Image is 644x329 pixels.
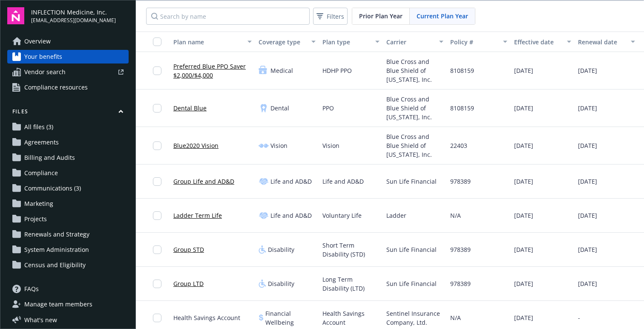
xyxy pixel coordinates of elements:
span: [DATE] [578,104,597,113]
span: 978389 [450,177,471,186]
span: [DATE] [514,141,533,150]
span: All files (3) [24,120,53,134]
a: FAQs [7,282,129,296]
a: Agreements [7,136,129,149]
span: Blue Cross and Blue Shield of [US_STATE], Inc. [386,132,443,159]
span: Short Term Disability (STD) [322,241,379,259]
input: Toggle Row Selected [153,280,161,288]
a: Group STD [173,245,204,254]
span: [DATE] [578,177,597,186]
span: 978389 [450,245,471,254]
span: Vision [322,141,339,150]
span: Life and AD&D [270,177,312,186]
button: What's new [7,315,71,324]
span: Filters [315,10,346,23]
a: Ladder Term Life [173,211,222,220]
span: [DATE] [514,66,533,75]
span: [DATE] [514,211,533,220]
span: Disability [268,279,294,288]
button: Renewal date [575,32,638,52]
div: Plan name [173,38,242,46]
span: [DATE] [578,66,597,75]
span: 978389 [450,279,471,288]
span: Billing and Audits [24,151,75,164]
a: Renewals and Strategy [7,228,129,241]
span: Life and AD&D [322,177,364,186]
span: Blue Cross and Blue Shield of [US_STATE], Inc. [386,95,443,121]
a: All files (3) [7,120,129,134]
a: Group LTD [173,279,204,288]
input: Select all [153,38,161,46]
span: Vision [270,141,287,150]
span: N/A [450,211,461,220]
span: Projects [24,212,47,226]
a: Dental Blue [173,104,207,113]
span: Prior Plan Year [359,12,402,20]
a: Your benefits [7,50,129,63]
div: Renewal date [578,38,626,46]
span: 8108159 [450,66,474,75]
input: Toggle Row Selected [153,104,161,113]
a: Compliance [7,166,129,180]
span: [DATE] [578,245,597,254]
input: Toggle Row Selected [153,314,161,322]
span: Compliance [24,166,58,180]
button: Policy # [447,32,511,52]
a: Census and Eligibility [7,258,129,272]
span: N/A [450,313,461,322]
a: Vendor search [7,65,129,79]
a: Overview [7,35,129,48]
span: Long Term Disability (LTD) [322,275,379,293]
span: PPO [322,104,334,113]
span: Communications (3) [24,182,81,195]
span: Compliance resources [24,81,88,94]
span: What ' s new [24,315,57,324]
a: Blue2020 Vision [173,141,218,150]
a: Compliance resources [7,81,129,94]
span: Sentinel Insurance Company, Ltd. [386,309,443,327]
span: Filters [327,12,344,21]
span: INFLECTION Medicine, Inc. [31,8,116,17]
span: [DATE] [578,279,597,288]
span: System Administration [24,243,89,257]
span: HDHP PPO [322,66,352,75]
img: navigator-logo.svg [7,7,24,24]
span: Financial Wellbeing [265,309,316,327]
div: Plan type [322,38,370,46]
a: Group Life and AD&D [173,177,234,186]
a: Communications (3) [7,182,129,195]
span: [DATE] [578,211,597,220]
span: Health Savings Account [173,313,240,322]
span: Blue Cross and Blue Shield of [US_STATE], Inc. [386,57,443,84]
span: [EMAIL_ADDRESS][DOMAIN_NAME] [31,17,116,24]
input: Search by name [146,8,310,25]
button: Effective date [511,32,575,52]
span: Sun Life Financial [386,177,437,186]
div: Carrier [386,38,434,46]
button: Filters [313,8,348,25]
input: Toggle Row Selected [153,245,161,254]
button: Plan name [170,32,255,52]
span: Disability [268,245,294,254]
span: Census and Eligibility [24,258,86,272]
input: Toggle Row Selected [153,177,161,186]
button: Plan type [319,32,383,52]
input: Toggle Row Selected [153,66,161,75]
span: Sun Life Financial [386,245,437,254]
button: Coverage type [255,32,319,52]
a: Projects [7,212,129,226]
span: [DATE] [514,313,533,322]
button: Carrier [383,32,447,52]
span: Health Savings Account [322,309,379,327]
span: Sun Life Financial [386,279,437,288]
button: INFLECTION Medicine, Inc.[EMAIL_ADDRESS][DOMAIN_NAME] [31,7,129,24]
span: Life and AD&D [270,211,312,220]
span: [DATE] [514,177,533,186]
span: Medical [270,66,293,75]
a: System Administration [7,243,129,257]
span: FAQs [24,282,39,296]
span: Marketing [24,197,53,211]
span: [DATE] [578,141,597,150]
button: Files [7,108,129,118]
span: [DATE] [514,104,533,113]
